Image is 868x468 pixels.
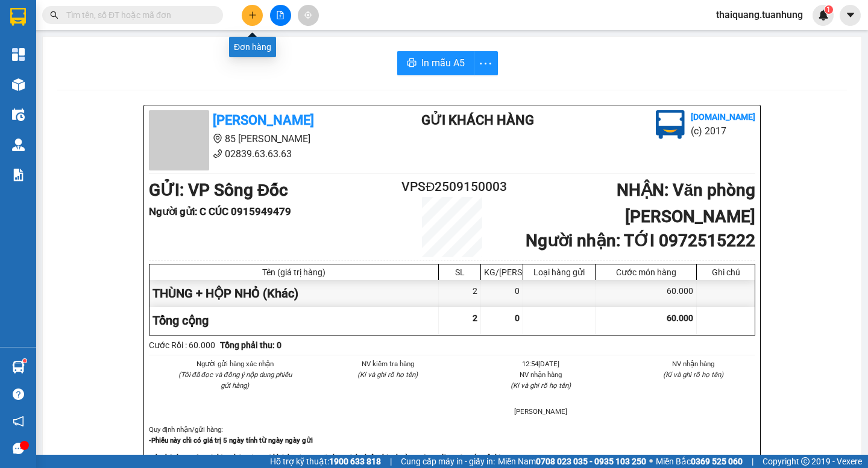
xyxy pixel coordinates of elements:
img: warehouse-icon [12,108,25,121]
span: | [390,455,392,468]
i: (Kí và ghi rõ họ tên) [511,381,571,390]
span: Miền Bắc [656,455,743,468]
div: 2 [439,280,481,307]
li: Người gửi hàng xác nhận [173,358,297,369]
div: Ghi chú [700,267,752,277]
b: Gửi khách hàng [421,113,534,128]
h2: VPSĐ2509150003 [401,177,503,197]
span: question-circle [13,388,24,400]
img: warehouse-icon [12,139,25,151]
span: plus [248,11,257,19]
li: 85 [PERSON_NAME] [149,131,373,146]
li: NV kiểm tra hàng [326,358,450,369]
strong: -Khi thất lạc, mất mát hàng hóa của quý khách, công ty sẽ chịu trách nhiệm bồi thường gấp 10 lần ... [149,454,510,462]
li: 12:54[DATE] [479,358,603,369]
div: Tên (giá trị hàng) [153,267,435,277]
b: GỬI : VP Sông Đốc [149,180,288,200]
span: printer [407,58,417,69]
img: solution-icon [12,169,25,181]
img: logo-vxr [10,8,26,26]
div: 0 [481,280,523,307]
div: SL [442,267,477,277]
strong: 0369 525 060 [691,457,743,466]
span: | [752,455,753,468]
div: Cước món hàng [599,267,693,277]
span: 0 [515,313,520,323]
span: 1 [826,5,831,14]
li: [PERSON_NAME] [479,406,603,417]
li: 02839.63.63.63 [149,146,373,161]
div: Cước Rồi : 60.000 [149,339,215,352]
sup: 1 [825,5,833,14]
button: file-add [270,5,291,26]
button: caret-down [840,5,861,26]
div: 60.000 [596,280,697,307]
button: more [474,51,498,75]
img: warehouse-icon [12,361,25,373]
li: NV nhận hàng [632,358,756,369]
span: 60.000 [667,313,693,323]
span: notification [13,416,24,427]
span: thaiquang.tuanhung [706,7,813,22]
div: Loại hàng gửi [526,267,592,277]
span: 2 [473,313,477,323]
strong: 0708 023 035 - 0935 103 250 [536,457,646,466]
span: phone [213,149,222,158]
strong: 1900 633 818 [329,457,381,466]
span: file-add [276,11,285,19]
b: Tổng phải thu: 0 [220,340,281,350]
div: KG/[PERSON_NAME] [484,267,520,277]
img: icon-new-feature [818,10,829,20]
b: Người nhận : TỚI 0972515222 [526,231,755,251]
span: more [474,56,497,71]
span: search [50,11,58,19]
div: THÙNG + HỘP NHỎ (Khác) [149,280,439,307]
button: printerIn mẫu A5 [397,51,474,75]
span: ⚪️ [649,459,653,464]
span: copyright [801,457,810,466]
button: aim [298,5,319,26]
input: Tìm tên, số ĐT hoặc mã đơn [66,8,209,22]
span: environment [213,134,222,143]
b: [DOMAIN_NAME] [691,112,755,122]
span: Miền Nam [498,455,646,468]
li: NV nhận hàng [479,369,603,380]
i: (Kí và ghi rõ họ tên) [663,370,723,379]
span: In mẫu A5 [421,55,465,70]
li: (c) 2017 [691,123,755,139]
span: aim [304,11,312,19]
b: NHẬN : Văn phòng [PERSON_NAME] [617,180,755,226]
i: (Kí và ghi rõ họ tên) [357,370,418,379]
img: logo.jpg [656,110,685,139]
span: Tổng cộng [153,313,209,328]
b: [PERSON_NAME] [213,113,314,128]
strong: -Phiếu này chỉ có giá trị 5 ngày tính từ ngày ngày gửi [149,436,313,445]
img: warehouse-icon [12,78,25,91]
button: plus [242,5,263,26]
i: (Tôi đã đọc và đồng ý nộp dung phiếu gửi hàng) [178,370,292,390]
span: message [13,443,24,454]
b: Người gửi : C CÚC 0915949479 [149,205,291,217]
span: Cung cấp máy in - giấy in: [401,455,495,468]
sup: 1 [23,359,27,363]
img: dashboard-icon [12,48,25,61]
span: Hỗ trợ kỹ thuật: [270,455,381,468]
span: caret-down [845,10,856,20]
